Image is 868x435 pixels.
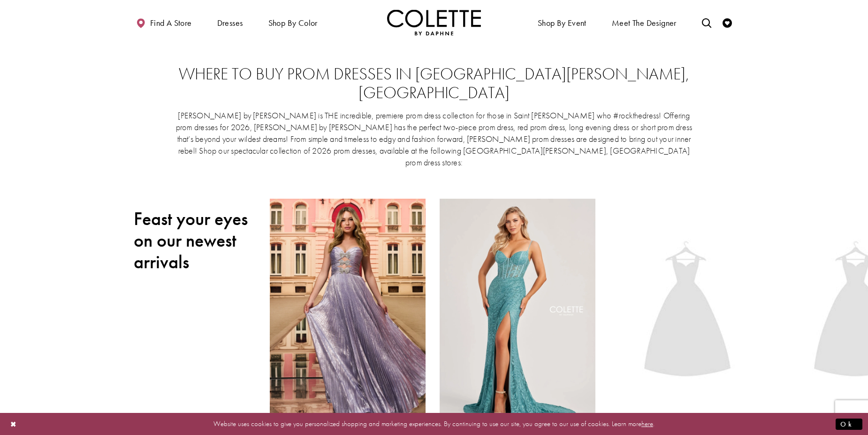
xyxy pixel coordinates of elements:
[538,18,586,28] span: Shop By Event
[266,9,320,35] span: Shop by color
[152,65,716,102] h2: Where to buy prom dresses in [GEOGRAPHIC_DATA][PERSON_NAME], [GEOGRAPHIC_DATA]
[217,18,243,28] span: Dresses
[609,199,765,426] a: Visit Colette by Daphne Style No. CL8545 Page
[68,418,800,430] p: Website uses cookies to give you personalized shopping and marketing experiences. By continuing t...
[612,18,677,28] span: Meet the designer
[700,9,714,35] a: Toggle search
[387,9,481,35] a: Visit Home Page
[720,9,734,35] a: Check Wishlist
[836,418,862,430] button: Submit Dialog
[641,419,653,428] a: here
[134,208,256,273] h2: Feast your eyes on our newest arrivals
[134,9,194,35] a: Find a store
[175,109,693,168] p: [PERSON_NAME] by [PERSON_NAME] is THE incredible, premiere prom dress collection for those in Sai...
[6,416,22,432] button: Close Dialog
[535,9,589,35] span: Shop By Event
[215,9,245,35] span: Dresses
[609,9,679,35] a: Meet the designer
[268,18,318,28] span: Shop by color
[270,199,426,426] a: Visit Colette by Daphne Style No. CL8520 Page
[387,9,481,35] img: Colette by Daphne
[440,199,595,426] a: Visit Colette by Daphne Style No. CL8405 Page
[150,18,192,28] span: Find a store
